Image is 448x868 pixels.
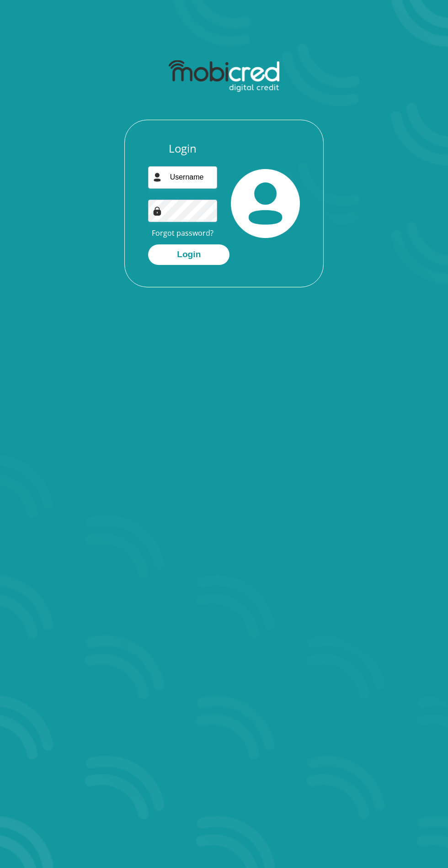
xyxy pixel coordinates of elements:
[152,228,213,238] a: Forgot password?
[153,206,162,216] img: Image
[169,60,279,92] img: mobicred logo
[148,244,229,265] button: Login
[148,166,217,189] input: Username
[148,142,217,155] h3: Login
[153,173,162,182] img: user-icon image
